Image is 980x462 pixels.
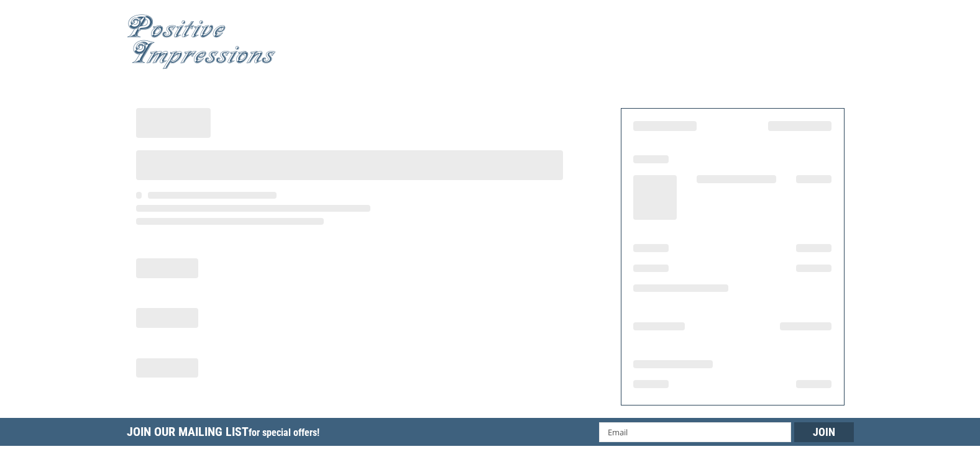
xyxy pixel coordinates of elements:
input: Join [794,422,854,442]
input: Email [599,422,791,442]
span: for special offers! [249,427,319,438]
h5: Join Our Mailing List [127,418,326,450]
img: Positive Impressions [127,14,276,70]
